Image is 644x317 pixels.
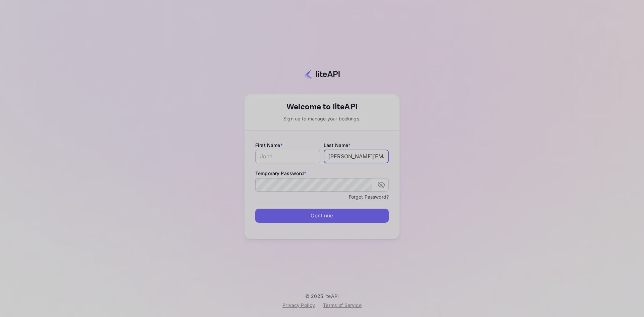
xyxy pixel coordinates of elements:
[324,150,389,163] input: Doe
[255,170,389,177] label: Temporary Password
[282,302,315,309] div: Privacy Policy
[349,193,389,201] a: Forgot Password?
[255,142,320,149] label: First Name
[324,142,389,149] label: Last Name
[245,101,399,113] div: Welcome to liteAPI
[323,302,361,309] div: Terms of Service
[304,69,340,79] img: liteapi
[245,115,399,122] div: Sign up to manage your bookings.
[375,178,388,192] button: toggle password visibility
[349,194,389,200] a: Forgot Password?
[305,293,339,299] p: © 2025 liteAPI
[255,209,389,223] button: Continue
[255,150,320,163] input: John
